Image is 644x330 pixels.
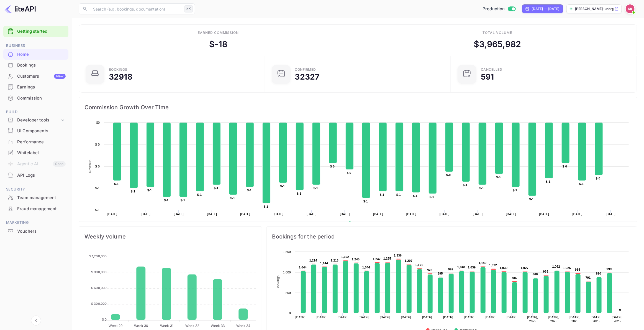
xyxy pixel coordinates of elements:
text: [DATE] [422,316,432,319]
text: 791 [586,276,591,279]
a: Fraud management [3,204,68,214]
text: $-1 [546,180,550,183]
text: 1,044 [362,266,370,269]
text: [DATE] [295,316,305,319]
button: Collapse navigation [31,316,41,326]
a: Team management [3,192,68,203]
text: $-1 [396,193,401,196]
text: 1,207 [405,259,412,262]
div: Bookings [17,62,66,68]
a: UI Components [3,126,68,136]
img: Kobus Roux [626,4,635,13]
text: $-0 [496,176,501,179]
text: 890 [596,272,601,275]
span: Commission Growth Over Time [84,103,632,112]
text: $-1 [529,197,534,201]
text: Revenue [88,159,92,173]
text: $-1 [247,189,252,192]
text: 999 [607,267,612,271]
tspan: $ 0 [102,318,107,321]
text: $-1 [297,192,301,195]
text: [DATE], 2025 [548,316,559,323]
div: ⌘K [184,5,193,12]
span: Bookings for the period [272,232,632,241]
text: 1,240 [352,258,360,261]
a: Getting started [17,28,66,35]
text: 786 [512,276,517,280]
text: $-1 [579,182,584,186]
div: $ -18 [209,38,228,50]
text: $-1 [230,196,235,200]
text: $-1 [181,199,185,202]
div: Home [17,51,66,58]
div: Commission [17,95,66,101]
text: 992 [448,268,453,271]
div: Bookings [3,60,68,71]
text: [DATE] [174,212,184,216]
div: Vouchers [17,228,66,235]
a: CustomersNew [3,71,68,81]
text: 895 [438,272,443,275]
text: $-1 [164,199,168,202]
text: [DATE] [107,212,117,216]
text: 1,000 [283,271,291,274]
div: Switch to Sandbox mode [480,6,518,12]
text: 1,048 [457,265,465,269]
text: $-1 [95,208,100,212]
text: [DATE], 2025 [527,316,538,323]
text: [DATE] [307,212,317,216]
text: 985 [575,268,580,271]
text: 1,247 [373,257,381,261]
div: Developer tools [17,117,60,123]
span: Production [483,6,505,12]
text: [DATE] [473,212,483,216]
span: Build [3,109,68,115]
img: LiteAPI logo [4,4,36,13]
text: $-1 [380,193,384,196]
text: [DATE] [373,212,383,216]
tspan: $ 900,000 [91,270,107,274]
text: $-1 [363,200,368,203]
span: Business [3,43,68,49]
text: 1,039 [468,266,476,269]
text: $-1 [463,183,467,187]
text: $-1 [280,184,285,188]
text: [DATE] [141,212,151,216]
text: [DATE], 2025 [569,316,580,323]
text: 1,144 [320,262,328,265]
div: CustomersNew [3,71,68,82]
text: 1,214 [309,259,317,262]
text: [DATE] [380,316,390,319]
text: $-1 [314,186,318,190]
text: [DATE] [359,316,369,319]
div: $ 3,965,982 [474,38,521,50]
text: $-1 [114,182,119,186]
div: [DATE] — [DATE] [532,6,560,11]
text: $-0 [563,165,567,168]
text: [DATE] [440,212,450,216]
text: [DATE] [340,212,350,216]
div: Whitelabel [17,150,66,156]
text: 1,101 [415,263,423,266]
text: [DATE] [406,212,416,216]
div: Confirmed [295,68,316,71]
text: $-1 [131,190,135,193]
tspan: Week 30 [134,324,148,328]
tspan: Week 32 [185,324,199,328]
text: $-1 [197,193,202,196]
text: 868 [533,273,538,276]
text: 1,092 [489,263,497,267]
tspan: Week 34 [236,324,250,328]
a: Commission [3,93,68,103]
text: [DATE] [539,212,549,216]
text: [DATE] [273,212,283,216]
div: Click to change the date range period [522,4,563,13]
text: 0 [619,308,621,311]
text: [DATE] [464,316,474,319]
text: $-1 [264,205,268,208]
div: Getting started [3,26,68,37]
text: $-1 [479,186,484,190]
text: 1,336 [394,254,402,257]
text: 1,302 [341,255,349,258]
input: Search (e.g. bookings, documentation) [90,3,182,14]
